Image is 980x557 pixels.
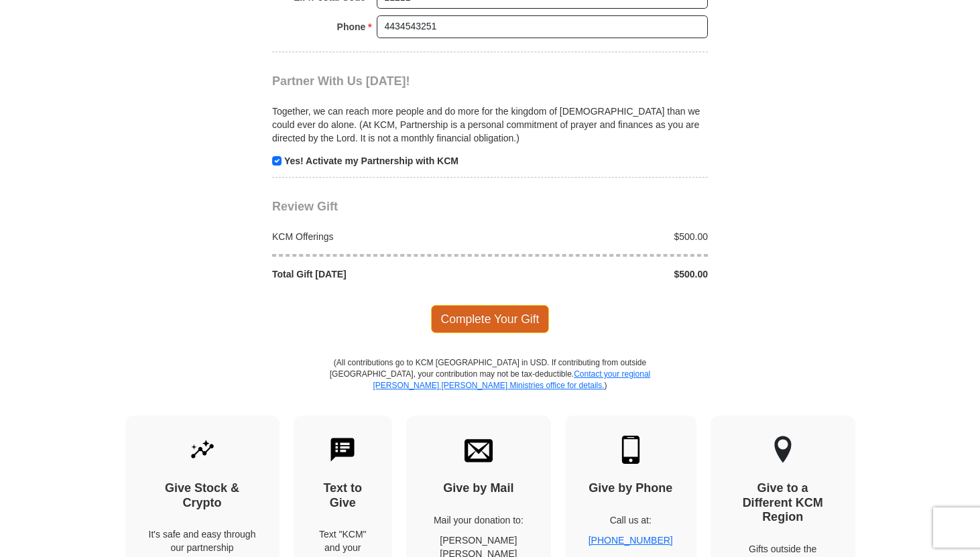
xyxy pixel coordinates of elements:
[589,535,673,546] a: [PHONE_NUMBER]
[589,513,673,527] p: Call us at:
[430,513,528,527] p: Mail your donation to:
[284,156,458,166] strong: Yes! Activate my Partnership with KCM
[265,267,491,281] div: Total Gift [DATE]
[272,200,338,213] span: Review Gift
[589,481,673,496] h4: Give by Phone
[337,17,366,36] strong: Phone
[188,436,217,464] img: give-by-stock.svg
[431,305,550,333] span: Complete Your Gift
[734,481,832,525] h4: Give to a Different KCM Region
[272,105,708,145] p: Together, we can reach more people and do more for the kingdom of [DEMOGRAPHIC_DATA] than we coul...
[490,267,715,281] div: $500.00
[465,436,493,464] img: envelope.svg
[149,481,256,510] h4: Give Stock & Crypto
[317,481,369,510] h4: Text to Give
[774,436,792,464] img: other-region
[430,481,528,496] h4: Give by Mail
[490,230,715,243] div: $500.00
[265,230,491,243] div: KCM Offerings
[328,436,357,464] img: text-to-give.svg
[617,436,645,464] img: mobile.svg
[329,357,651,416] p: (All contributions go to KCM [GEOGRAPHIC_DATA] in USD. If contributing from outside [GEOGRAPHIC_D...
[272,74,410,88] span: Partner With Us [DATE]!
